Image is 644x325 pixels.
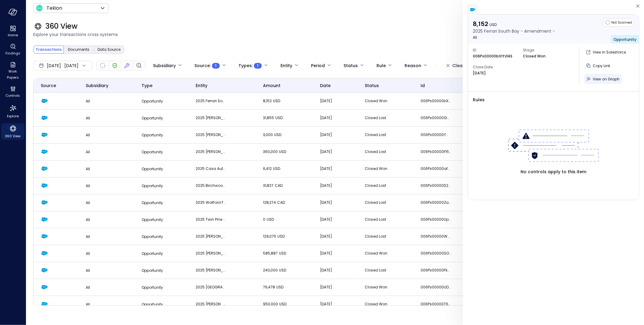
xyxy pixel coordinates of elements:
p: [DATE] [320,183,350,189]
img: Salesforce [41,114,48,122]
span: id [421,82,425,89]
p: View in Salesforce [593,49,626,55]
button: Clear (2) [441,60,477,71]
span: Opportunity [142,99,163,104]
p: All [86,268,127,274]
p: 31,827 [263,183,293,189]
p: 129,075 [263,233,293,239]
span: Opportunity [142,302,163,307]
span: Opportunity [142,149,163,154]
p: [DATE] [320,132,350,138]
span: Source [41,82,56,89]
span: Transactions [36,47,62,53]
p: [DATE] [320,115,350,121]
img: Salesforce [41,131,48,138]
img: Icon [36,5,43,12]
p: 006Ps00000T6quUIAR [421,301,451,307]
span: amount [263,82,280,89]
span: USD [267,217,274,222]
span: USD [489,22,497,27]
img: Salesforce [41,216,48,223]
p: 006Ps00000af2QvIAI [421,166,451,172]
span: Opportunity [142,166,163,171]
p: 2025 Casa Auto Group - Upgrade - Hardware [196,166,226,172]
p: All [86,98,127,104]
p: Closed Won [365,250,395,256]
img: Salesforce [41,301,48,308]
p: 2025 Birchwood Automotive Group (MB) - Upgrade - CRM [196,183,226,189]
p: All [86,183,127,189]
span: Subsidiary [86,82,108,89]
p: Closed Lost [365,200,395,206]
p: Closed Lost [365,149,395,155]
p: 585,887 [263,250,293,256]
span: USD [279,149,286,154]
p: 2025 [PERSON_NAME] Chevrolet - Renewal - ARC [196,250,226,256]
span: No controls apply to this item [521,168,586,175]
div: Reason [405,60,421,71]
p: 2025 [GEOGRAPHIC_DATA] Toyota - First Sell - ARC - PS Offering [196,284,226,290]
div: Fixed [123,62,130,69]
span: Explore [7,113,19,119]
img: Salesforce [41,284,48,291]
img: Salesforce [41,199,48,206]
p: 006Ps00000YmhLdIAJ [421,132,451,138]
div: Rule [376,60,386,71]
p: 6,412 [263,166,293,172]
div: Not Scanned [603,18,634,27]
span: USD [273,98,280,103]
p: [DATE] [320,149,350,155]
p: Tekion [46,5,62,12]
p: [DATE] [320,200,350,206]
button: Copy Link [584,60,613,71]
p: All [86,251,127,257]
p: Closed Won [365,166,395,172]
span: CAD [277,200,285,205]
p: 950,000 [263,301,293,307]
p: 006Ps00000WbiUHIAZ [421,233,451,239]
p: 2025 [PERSON_NAME] Automotive Group - First Sell - [196,267,226,273]
p: Closed Lost [365,183,395,189]
span: Stage [523,47,568,53]
p: All [86,166,127,172]
span: Rules [473,96,634,103]
p: Closed Lost [365,132,395,138]
img: Salesforce [41,97,48,105]
span: Opportunity [614,37,636,42]
p: [DATE] [320,233,350,239]
span: Opportunity [142,285,163,290]
p: 2025 [PERSON_NAME] Auto - Change Order - ARC;CRM;SCP;Tekion Pay - PS Offering [196,132,226,138]
p: 0 [263,216,293,223]
p: 006Ps00000ZaMtwIAF [421,200,451,206]
p: 006Ps00000bXftVIAS [421,98,451,104]
div: Home [1,24,24,39]
span: Opportunity [142,268,163,273]
span: USD [279,251,286,256]
p: [DATE] [320,284,350,290]
p: 006Ps00000SOkftIAD [421,250,451,256]
p: All [86,217,127,223]
p: Closed Lost [365,267,395,273]
p: 006Ps00000UD9ozIAD [421,284,451,290]
p: 2025 Twin Pine Ford - Upgrade - Digital Service Experience [196,216,226,223]
span: entity [196,82,207,89]
p: Closed Lost [365,233,395,239]
button: View in Salesforce [584,47,628,57]
button: View on Graph [584,74,622,84]
span: Findings [5,50,20,56]
span: CAD [275,183,283,188]
div: Entity [280,60,292,71]
span: 360 View [45,21,78,31]
img: Salesforce [41,250,48,257]
p: [DATE] [320,166,350,172]
span: Opportunity [142,234,163,239]
span: USD [279,268,286,273]
div: Findings [1,42,24,57]
span: Data Source [98,47,120,53]
div: Finding [135,62,143,69]
span: Controls [6,93,20,99]
p: All [86,115,127,121]
p: 76,478 [263,284,293,290]
p: Closed Won [365,98,395,104]
p: 8,152 [263,98,293,104]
